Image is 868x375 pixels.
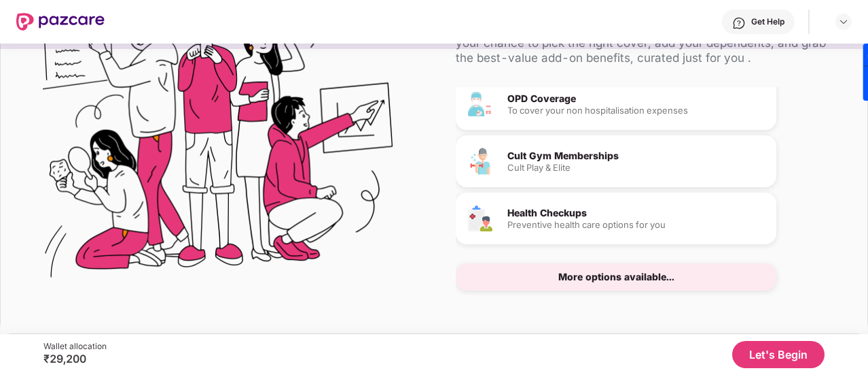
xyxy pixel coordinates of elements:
div: Cult Gym Memberships [507,151,765,161]
img: Health Checkups [467,205,494,232]
img: New Pazcare Logo [16,13,105,31]
div: OPD Coverage [507,94,765,103]
img: OPD Coverage [467,91,494,118]
img: svg+xml;base64,PHN2ZyBpZD0iSGVscC0zMngzMiIgeG1sbnM9Imh0dHA6Ly93d3cudzMub3JnLzIwMDAvc3ZnIiB3aWR0aD... [732,16,746,30]
div: Health Checkups [507,208,765,218]
img: svg+xml;base64,PHN2ZyBpZD0iRHJvcGRvd24tMzJ4MzIiIHhtbG5zPSJodHRwOi8vd3d3LnczLm9yZy8yMDAwL3N2ZyIgd2... [838,16,849,27]
button: Let's Begin [732,341,825,368]
div: To cover your non hospitalisation expenses [507,106,765,115]
div: Get Help [751,16,784,27]
img: Cult Gym Memberships [467,148,494,175]
div: More options available... [558,272,674,282]
div: Cult Play & Elite [507,163,765,172]
div: Wallet allocation [43,341,107,352]
div: ₹29,200 [43,352,107,365]
div: Preventive health care options for you [507,221,765,229]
